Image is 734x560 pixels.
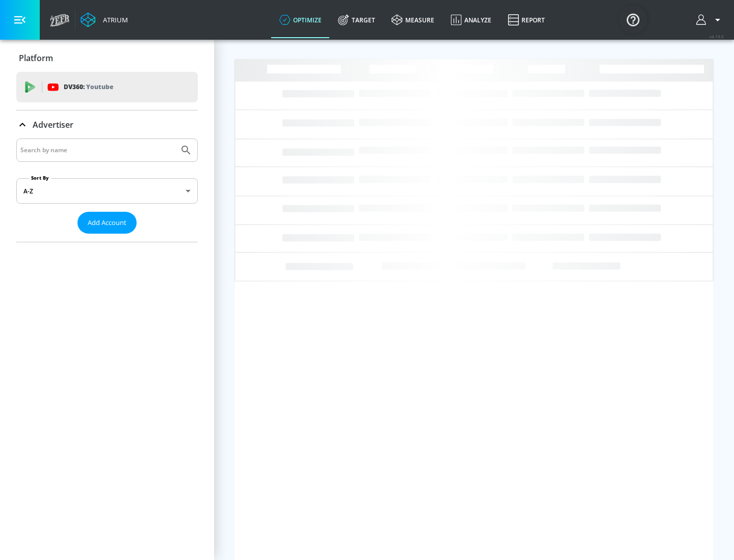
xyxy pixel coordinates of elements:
[271,2,330,38] a: optimize
[500,2,553,38] a: Report
[442,2,500,38] a: Analyze
[77,212,137,234] button: Add Account
[29,175,51,181] label: Sort By
[16,234,198,242] nav: list of Advertiser
[16,110,198,139] div: Advertiser
[383,2,442,38] a: measure
[19,52,53,64] p: Platform
[16,44,198,72] div: Platform
[33,119,73,130] p: Advertiser
[16,72,198,102] div: DV360: Youtube
[99,15,128,24] div: Atrium
[88,217,126,229] span: Add Account
[710,34,724,39] span: v 4.19.0
[16,138,198,242] div: Advertiser
[330,2,383,38] a: Target
[86,81,113,92] p: Youtube
[64,81,113,93] p: DV360:
[20,144,175,157] input: Search by name
[81,12,128,27] a: Atrium
[619,5,647,34] button: Open Resource Center
[16,178,198,204] div: A-Z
